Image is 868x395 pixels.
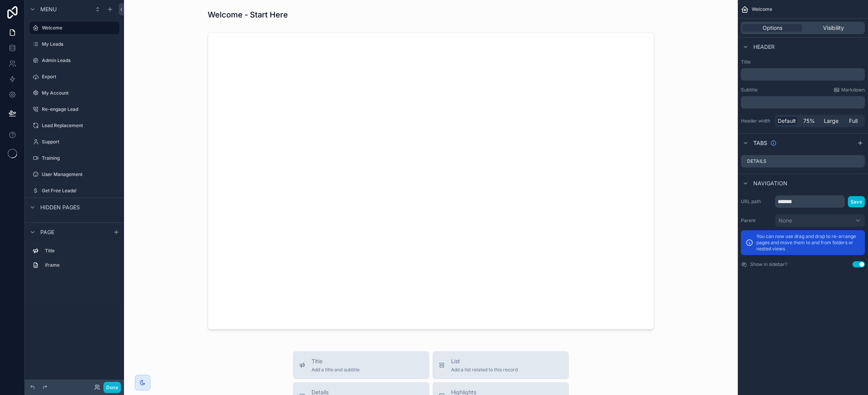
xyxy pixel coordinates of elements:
span: Large [824,117,839,125]
span: Title [312,357,360,365]
div: scrollable content [25,241,124,279]
button: None [775,214,865,227]
label: Subtitle [741,87,758,93]
label: Admin Leads [42,57,118,64]
label: Training [42,155,118,161]
label: Lead Replacement [42,122,118,129]
span: Menu [40,5,57,13]
div: scrollable content [741,68,865,81]
a: Lead Replacement [29,119,119,132]
button: ListAdd a list related to this record [432,351,569,379]
a: Re-engage Lead [29,103,119,116]
a: User Management [29,168,119,181]
span: Navigation [753,179,787,187]
a: Markdown [834,87,865,93]
a: My Leads [29,38,119,50]
a: My Account [29,87,119,99]
a: Export [29,71,119,83]
label: Export [42,74,118,80]
label: Details [747,158,766,164]
label: Parent [741,217,772,224]
span: Markdown [841,87,865,93]
label: Title [45,248,116,254]
label: Get Free Leads! [42,188,118,194]
span: 75% [803,117,815,125]
span: Add a list related to this record [451,367,518,373]
span: Visibility [823,24,844,32]
label: Re-engage Lead [42,106,118,112]
span: Default [778,117,796,125]
a: Support [29,136,119,148]
label: My Account [42,90,118,96]
a: Training [29,152,119,164]
span: Options [763,24,782,32]
a: Admin Leads [29,54,119,67]
label: Show in sidebar? [750,261,787,267]
label: My Leads [42,41,118,47]
span: Welcome [752,6,772,12]
label: iframe [45,262,116,268]
label: Header width [741,118,772,124]
label: URL path [741,198,772,205]
button: Done [103,382,121,393]
a: Welcome [29,22,119,34]
div: scrollable content [741,96,865,109]
label: User Management [42,171,118,178]
span: Header [753,43,775,51]
span: Add a title and subtitle [312,367,360,373]
label: Title [741,59,865,65]
span: Page [40,228,54,236]
button: TitleAdd a title and subtitle [293,351,429,379]
label: Welcome [42,25,115,31]
p: You can now use drag and drop to re-arrange pages and move them to and from folders or nested views [756,233,860,252]
span: List [451,357,518,365]
button: Save [848,196,865,207]
span: None [778,217,792,224]
span: Hidden pages [40,204,80,211]
span: Tabs [753,139,767,147]
span: Full [849,117,858,125]
label: Support [42,139,118,145]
